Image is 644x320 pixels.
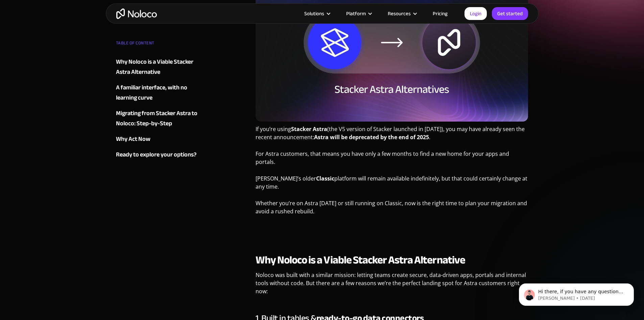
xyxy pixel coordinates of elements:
strong: Classic [316,175,334,182]
div: Why Act Now [116,134,150,144]
div: TABLE OF CONTENT [116,38,198,51]
p: If you’re using (the V5 version of Stacker launched in [DATE]), you may have already seen the rec... [256,125,528,146]
a: Get started [492,7,528,20]
p: Whether you’re on Astra [DATE] or still running on Classic, now is the right time to plan your mi... [256,199,528,220]
a: A familiar interface, with no learning curve [116,83,198,103]
a: Migrating from Stacker Astra to Noloco: Step-by-Step [116,108,198,129]
a: Ready to explore your options? [116,150,198,160]
iframe: Intercom notifications message [509,269,644,317]
div: Solutions [304,9,324,18]
p: For Astra customers, that means you have only a few months to find a new home for your apps and p... [256,150,528,171]
a: Why Act Now [116,134,198,144]
a: home [116,8,157,19]
p: ‍ [256,224,528,237]
div: Platform [338,9,379,18]
strong: Astra will be deprecated by the end of 2025 [314,133,429,141]
div: Resources [388,9,411,18]
div: Resources [379,9,424,18]
div: Solutions [296,9,338,18]
a: Pricing [424,9,456,18]
strong: Stacker Astra [291,125,327,133]
p: [PERSON_NAME]’s older platform will remain available indefinitely, but that could certainly chang... [256,174,528,196]
p: Noloco was built with a similar mission: letting teams create secure, data-driven apps, portals a... [256,271,528,300]
div: Platform [346,9,366,18]
div: Ready to explore your options? [116,150,196,160]
strong: Why Noloco is a Viable Stacker Astra Alternative [256,250,465,270]
a: Why Noloco is a Viable Stacker Astra Alternative [116,57,198,77]
a: Login [464,7,487,20]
